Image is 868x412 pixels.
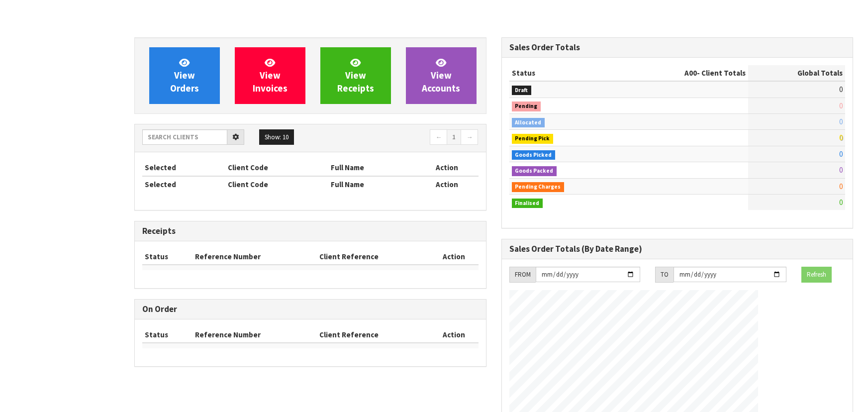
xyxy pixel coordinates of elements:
span: Allocated [512,118,545,128]
span: View Orders [170,57,199,94]
th: Action [416,160,479,176]
th: Full Name [328,160,416,176]
th: Action [430,249,478,265]
th: Status [509,65,620,81]
a: ViewOrders [149,47,220,104]
div: TO [655,267,674,283]
span: Draft [512,86,532,96]
span: 0 [839,165,843,175]
th: Client Reference [317,249,430,265]
a: ViewReceipts [320,47,391,104]
span: Goods Packed [512,166,557,176]
span: Pending [512,102,541,111]
span: View Invoices [253,57,288,94]
th: Client Code [225,176,329,192]
a: → [461,129,478,145]
th: Selected [142,160,225,176]
h3: Receipts [142,226,479,236]
button: Refresh [801,267,832,283]
span: A00 [684,68,697,78]
a: ← [430,129,447,145]
th: Status [142,249,193,265]
th: Action [430,327,478,343]
th: Client Code [225,160,329,176]
span: View Accounts [422,57,460,94]
span: 0 [839,117,843,126]
a: 1 [447,129,461,145]
a: ViewAccounts [406,47,477,104]
th: Client Reference [317,327,430,343]
span: Finalised [512,199,543,208]
th: Full Name [328,176,416,192]
th: Selected [142,176,225,192]
div: FROM [509,267,536,283]
h3: Sales Order Totals [509,43,846,52]
a: ViewInvoices [235,47,305,104]
th: Action [416,176,479,192]
span: 0 [839,133,843,142]
nav: Page navigation [318,129,479,147]
span: 0 [839,101,843,110]
span: Goods Picked [512,150,556,160]
h3: Sales Order Totals (By Date Range) [509,244,846,254]
th: - Client Totals [620,65,748,81]
h3: On Order [142,305,479,314]
th: Global Totals [748,65,845,81]
th: Reference Number [193,249,317,265]
span: View Receipts [337,57,374,94]
span: 0 [839,149,843,159]
th: Reference Number [193,327,317,343]
span: Pending Charges [512,182,565,192]
input: Search clients [142,129,227,145]
span: 0 [839,182,843,191]
span: Pending Pick [512,134,554,144]
th: Status [142,327,193,343]
span: 0 [839,198,843,207]
button: Show: 10 [259,129,294,145]
span: 0 [839,85,843,94]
